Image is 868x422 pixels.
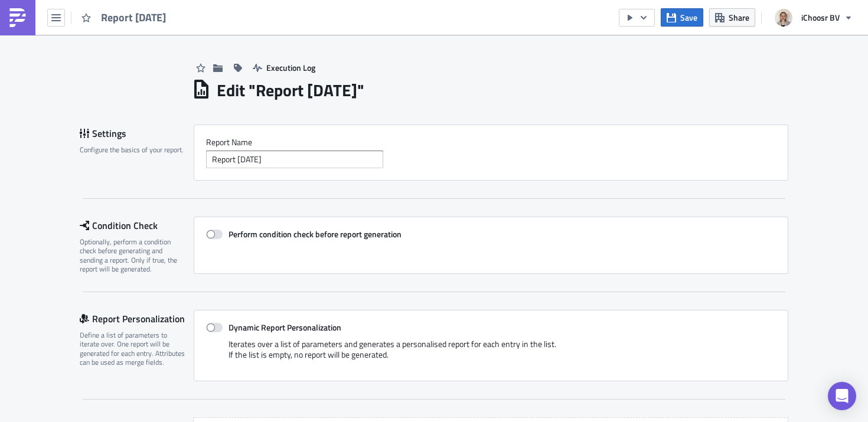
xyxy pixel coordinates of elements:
[8,8,27,27] img: PushMetrics
[709,8,755,27] button: Share
[217,80,364,101] h1: Edit " Report [DATE] "
[80,331,186,367] div: Define a list of parameters to iterate over. One report will be generated for each entry. Attribu...
[101,11,167,24] span: Report [DATE]
[206,339,776,369] div: Iterates over a list of parameters and generates a personalised report for each entry in the list...
[247,58,321,77] button: Execution Log
[80,145,186,154] div: Configure the basics of your report.
[266,61,315,74] span: Execution Log
[229,228,402,240] strong: Perform condition check before report generation
[774,8,794,28] img: Avatar
[729,11,749,24] span: Share
[80,237,186,274] div: Optionally, perform a condition check before generating and sending a report. Only if true, the r...
[80,125,194,142] div: Settings
[680,11,697,24] span: Save
[206,137,776,148] label: Report Nam﻿e
[801,11,840,24] span: iChoosr BV
[661,8,703,27] button: Save
[80,310,194,328] div: Report Personalization
[768,5,859,31] button: iChoosr BV
[828,382,856,410] div: Open Intercom Messenger
[80,217,194,234] div: Condition Check
[229,321,341,333] strong: Dynamic Report Personalization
